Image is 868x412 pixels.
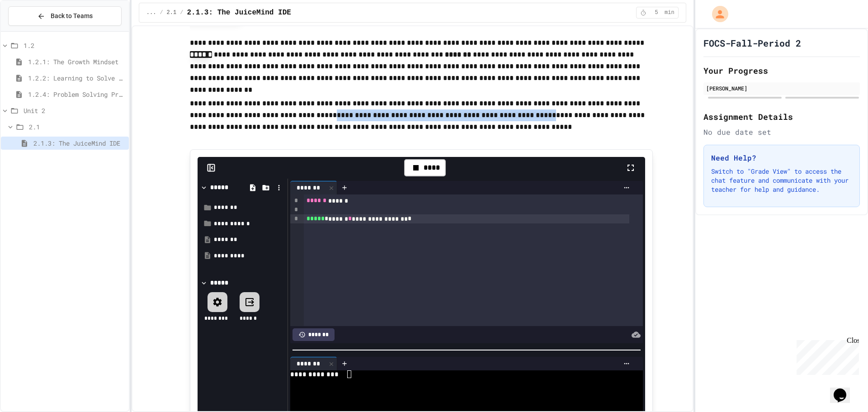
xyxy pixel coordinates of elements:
span: 5 [649,9,664,16]
span: Unit 2 [24,106,125,115]
span: 1.2.1: The Growth Mindset [28,57,125,66]
span: / [180,9,183,16]
span: Back to Teams [51,11,93,21]
span: 2.1.3: The JuiceMind IDE [33,138,125,148]
h3: Need Help? [711,152,852,163]
div: [PERSON_NAME] [706,84,857,92]
span: / [160,9,163,16]
span: 1.2.2: Learning to Solve Hard Problems [28,73,125,83]
span: ... [146,9,156,16]
h2: Assignment Details [703,110,860,123]
h1: FOCS-Fall-Period 2 [703,37,801,49]
div: Chat with us now!Close [4,4,62,57]
div: No due date set [703,127,860,137]
span: 2.1 [167,9,177,16]
span: min [665,9,675,16]
iframe: chat widget [830,376,859,403]
div: My Account [703,4,731,24]
span: 1.2 [24,41,125,50]
span: 2.1.3: The JuiceMind IDE [187,7,291,18]
iframe: chat widget [793,336,859,375]
h2: Your Progress [703,64,860,77]
button: Back to Teams [8,6,122,26]
p: Switch to "Grade View" to access the chat feature and communicate with your teacher for help and ... [711,167,852,194]
span: 1.2.4: Problem Solving Practice [28,90,125,99]
span: 2.1 [29,122,125,132]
